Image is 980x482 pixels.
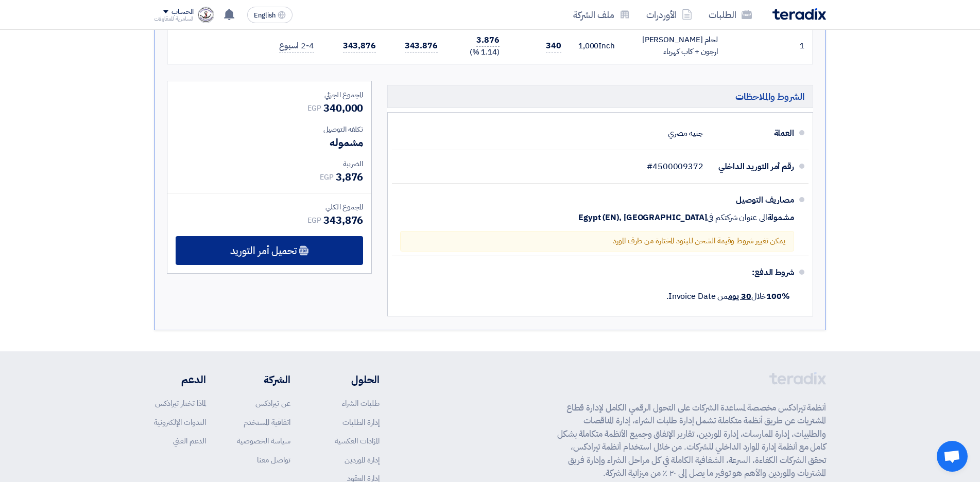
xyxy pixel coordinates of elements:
img: logo_1725182828871.png [198,7,214,23]
span: الى عنوان شركتكم في [707,212,767,223]
a: سياسة الخصوصية [237,435,290,447]
div: الضريبة [176,158,363,169]
div: رقم أمر التوريد الداخلي [712,154,794,179]
span: EGP [307,215,321,226]
div: السامرية للمقاولات [154,16,194,22]
a: إدارة الطلبات [342,417,380,428]
img: Teradix logo [772,8,826,20]
div: المجموع الجزئي [176,90,363,100]
a: طلبات الشراء [342,398,380,409]
span: 343,876 [323,212,363,228]
span: تحميل أمر التوريد [230,246,297,255]
div: (1.14 %) [454,46,500,58]
td: Inch [570,28,623,64]
a: الطلبات [700,3,760,27]
div: تكلفه التوصيل [176,124,363,135]
div: شروط الدفع: [408,260,794,285]
li: الحلول [321,372,380,387]
span: EGP [320,172,334,183]
span: خلال من Invoice Date. [666,290,790,302]
span: 3,876 [336,169,364,185]
span: 343.876 [405,40,438,52]
span: #4500009372 [647,162,703,172]
span: 343,876 [343,40,376,52]
div: مصاريف التوصيل [712,188,794,212]
a: الأوردرات [638,3,700,27]
a: تواصل معنا [257,454,290,466]
a: لماذا تختار تيرادكس [155,398,206,409]
button: English [247,7,293,23]
a: إدارة الموردين [345,454,380,466]
a: الدعم الفني [173,435,206,447]
a: ملف الشركة [565,3,638,27]
a: الندوات الإلكترونية [154,417,206,428]
div: Open chat [937,441,968,472]
p: أنظمة تيرادكس مخصصة لمساعدة الشركات على التحول الرقمي الكامل لإدارة قطاع المشتريات عن طريق أنظمة ... [557,401,826,480]
span: English [254,12,276,19]
span: مشموله [330,135,363,150]
a: عن تيرادكس [255,398,290,409]
span: Egypt (EN), [GEOGRAPHIC_DATA] [578,212,707,223]
span: 2-4 اسبوع [279,40,314,52]
a: المزادات العكسية [335,435,380,447]
span: 1,000 [578,40,599,51]
strong: 100% [766,290,790,302]
u: 30 يوم [728,290,751,302]
span: 340,000 [323,100,363,116]
div: لحام [PERSON_NAME] ارجون + كاب كهرباء [631,34,718,57]
div: يمكن تغيير شروط وقيمة الشحن للبنود المختارة من طرف المورد [400,231,794,252]
h5: الشروط والملاحظات [387,85,813,108]
span: EGP [307,103,321,114]
div: المجموع الكلي [176,202,363,212]
span: مشمولة [767,212,794,223]
div: العملة [712,121,794,146]
li: الدعم [154,372,206,387]
span: 340 [546,40,561,52]
td: 1 [796,28,813,64]
li: الشركة [237,372,290,387]
span: 3.876 [476,34,500,47]
a: اتفاقية المستخدم [244,417,290,428]
div: الحساب [171,8,194,16]
div: جنيه مصري [668,123,703,143]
